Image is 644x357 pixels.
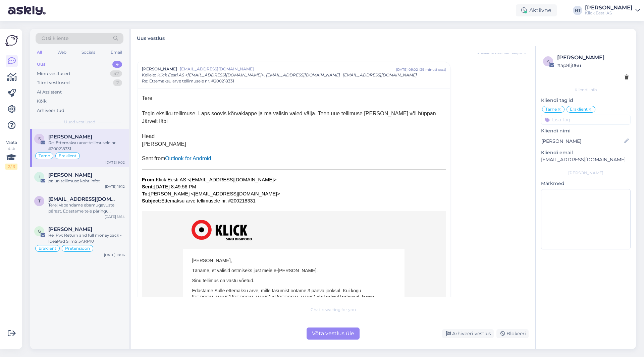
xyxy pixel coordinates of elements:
span: tonis.tamm122@gmail.com [48,196,118,202]
div: ( 29 minuti eest ) [419,67,446,72]
p: Sinu tellimus on vastu võetud. [192,278,396,284]
div: Tere! Vabandame ebamugavuste pärast. Edastame teie päringu spetsialistile, kes uurib teie tellimu... [48,202,125,214]
div: Re: Ettemaksu arve tellimusele nr. #200218331 [48,140,125,152]
div: [DATE] 19:12 [105,184,125,189]
div: Sent from [142,155,446,163]
span: t [38,198,41,203]
div: HT [573,6,582,15]
div: Head [142,133,446,140]
div: Uus [37,61,46,68]
div: Minu vestlused [37,70,70,77]
div: AI Assistent [37,89,62,96]
b: Subject: [142,198,161,203]
span: [EMAIL_ADDRESS][DOMAIN_NAME] [343,72,417,77]
div: [DATE] 9:02 [105,160,125,165]
span: G [38,229,41,234]
div: Arhiveeri vestlus [442,329,494,338]
span: Inga [48,172,92,178]
span: Klick Eesti AS <[EMAIL_ADDRESS][DOMAIN_NAME]>, [EMAIL_ADDRESS][DOMAIN_NAME] [157,72,340,77]
span: Pretensioon [65,246,90,250]
p: Kliendi email [541,149,631,156]
p: Täname, et valisid ostmiseks just meie e-[PERSON_NAME]. [192,267,396,274]
span: Giorgi Tsiklauri [48,226,92,232]
div: [DATE] 09:02 [396,67,418,72]
span: Sergo Kohal [48,134,92,140]
div: Aktiivne [516,4,557,16]
div: [PERSON_NAME] [557,54,629,62]
div: Socials [80,48,97,57]
div: palun tellimuse koht infot [48,178,125,184]
p: [EMAIL_ADDRESS][DOMAIN_NAME] [541,156,631,163]
div: Email [109,48,123,57]
b: From: [142,177,156,182]
img: Klick Eesti AS [192,220,252,240]
a: Outlook for Android [165,156,211,161]
div: [PERSON_NAME] [585,5,633,10]
div: [DATE] 18:14 [105,214,125,219]
p: Kliendi nimi [541,127,631,134]
span: Re: Ettemaksu arve tellimusele nr. #200218331 [142,78,234,84]
div: Blokeeri [496,329,529,338]
label: Uus vestlus [137,33,165,42]
p: Kliendi tag'id [541,97,631,104]
div: Tegin eksliku tellimuse. Laps soovis kõrvaklappe ja ma valisin valed välja. Teen uue tellimuse [P... [142,110,446,125]
div: [PERSON_NAME] [541,170,631,176]
span: [PERSON_NAME] [142,66,177,72]
div: 2 [113,79,122,86]
span: [EMAIL_ADDRESS][DOMAIN_NAME] [180,66,396,72]
div: [DATE] 18:06 [104,252,125,257]
span: Otsi kliente [42,35,68,42]
div: Vaata siia [5,139,17,170]
div: All [36,48,43,57]
p: [PERSON_NAME], [192,257,396,264]
div: Võta vestlus üle [307,328,360,340]
input: Lisa nimi [541,137,623,145]
div: Tere [142,95,446,102]
div: Arhiveeritud [37,107,64,114]
div: Kliendi info [541,87,631,93]
font: Klick Eesti AS <[EMAIL_ADDRESS][DOMAIN_NAME]> [DATE] 8:49:56 PM [PERSON_NAME] <[EMAIL_ADDRESS][DO... [142,177,280,203]
div: Chat is waiting for you [138,307,529,313]
b: To: [142,191,149,196]
div: 4 [112,61,122,68]
div: Tiimi vestlused [37,79,70,86]
span: Tarne [39,154,50,158]
span: Tarne [545,107,557,111]
div: Re: Fw: Return and full moneyback - IdeaPad Slim515ARP10 [48,232,125,244]
b: Sent: [142,184,154,189]
p: Edastame Sulle ettemaksu arve, mille tasumist ootame 3 päeva jooksul. Kui kogu [PERSON_NAME] [PER... [192,288,396,308]
input: Lisa tag [541,115,631,125]
span: Kellele : [142,72,156,77]
p: Märkmed [541,180,631,187]
div: Klick Eesti AS [585,10,633,16]
span: Uued vestlused [64,119,95,125]
span: Privaatne kommentaar | 14:57 [477,51,527,56]
a: [PERSON_NAME]Klick Eesti AS [585,5,640,16]
span: a [547,59,550,64]
span: I [39,174,40,179]
span: Eraklient [39,246,56,250]
span: Eraklient [570,107,588,111]
span: Eraklient [59,154,76,158]
div: # ap8lj06u [557,62,629,69]
div: Web [56,48,68,57]
div: Kõik [37,98,47,105]
div: 42 [110,70,122,77]
span: S [38,136,41,141]
div: [PERSON_NAME] [142,140,446,148]
div: 2 / 3 [5,164,17,170]
img: Askly Logo [5,34,18,47]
